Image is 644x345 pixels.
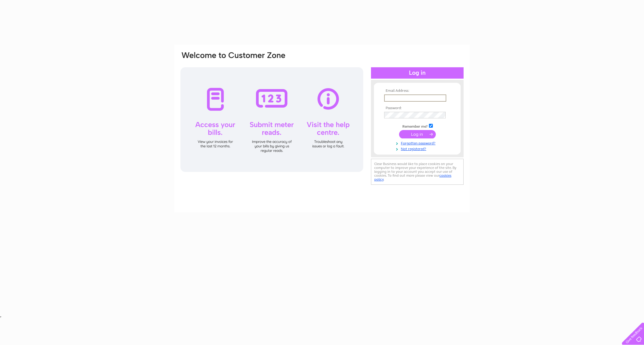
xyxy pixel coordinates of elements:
a: Forgotten password? [384,140,452,146]
input: Submit [399,130,436,138]
th: Password: [383,106,452,110]
a: Not registered? [384,146,452,151]
div: Clear Business would like to place cookies on your computer to improve your experience of the sit... [371,159,464,185]
a: cookies policy [374,173,451,181]
td: Remember me? [383,123,452,129]
th: Email Address: [383,89,452,93]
